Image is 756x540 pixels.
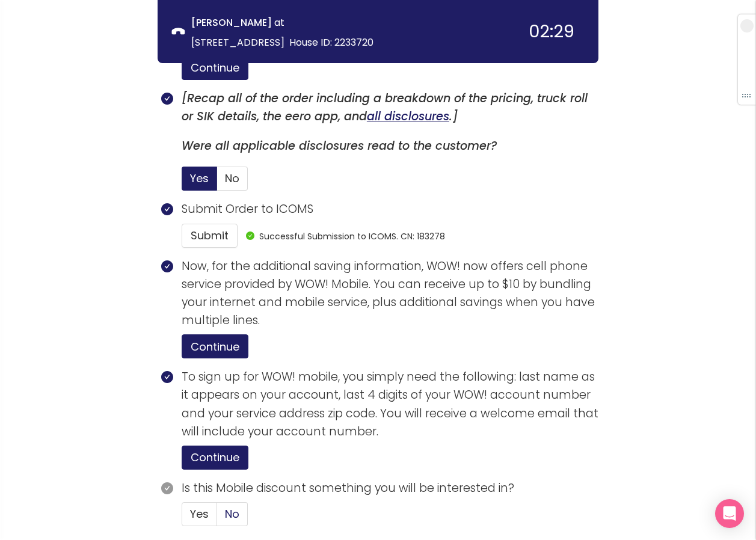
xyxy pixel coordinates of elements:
p: Now, for the additional saving information, WOW! now offers cell phone service provided by WOW! M... [182,257,598,330]
span: Yes [190,171,209,186]
strong: [PERSON_NAME] [191,16,272,29]
button: Continue [182,56,248,80]
span: Yes [190,506,209,521]
span: check-circle [161,482,173,494]
span: at [STREET_ADDRESS] [191,16,284,49]
span: check-circle [161,260,173,272]
span: phone [172,26,185,38]
a: all disclosures [367,108,449,124]
button: Continue [182,334,248,358]
span: check-circle [161,371,173,383]
i: [Recap all of the order including a breakdown of the pricing, truck roll or SIK details, the eero... [182,90,588,124]
p: Is this Mobile discount something you will be interested in? [182,479,598,497]
span: check-circle [246,232,254,240]
i: Were all applicable disclosures read to the customer? [182,138,497,154]
button: Submit [182,224,238,248]
button: Continue [182,446,248,470]
span: check-circle [161,203,173,215]
span: House ID: 2233720 [289,35,373,49]
div: Open Intercom Messenger [715,499,744,528]
span: No [225,171,239,186]
p: To sign up for WOW! mobile, you simply need the following: last name as it appears on your accoun... [182,368,598,441]
div: 02:29 [529,23,574,40]
span: check-circle [161,93,173,105]
span: No [225,506,239,521]
span: Successful Submission to ICOMS. CN: 183278 [259,232,445,242]
p: Submit Order to ICOMS [182,200,598,218]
